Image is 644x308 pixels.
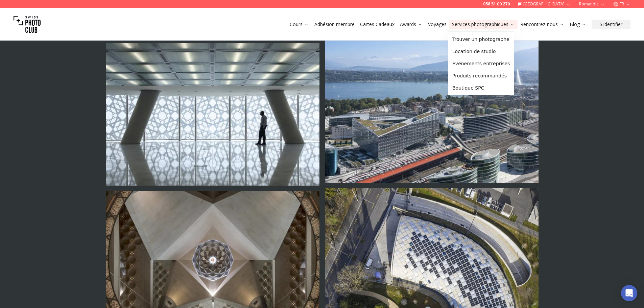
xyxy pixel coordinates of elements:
[357,20,397,29] button: Cartes Cadeaux
[450,82,512,94] a: Boutique SPC
[425,20,449,29] button: Voyages
[312,20,357,29] button: Adhésion membre
[483,1,510,7] a: 058 51 00 270
[325,40,539,183] img: Photo by Adrien Barakat
[567,20,589,29] button: Blog
[452,21,515,28] a: Services photographiques
[450,57,512,70] a: Événements entreprises
[621,285,637,301] div: Open Intercom Messenger
[14,11,41,38] img: Swiss photo club
[450,45,512,57] a: Location de studio
[592,20,630,29] button: S'identifier
[400,21,423,28] a: Awards
[314,21,355,28] a: Adhésion membre
[106,43,319,186] img: Photo by Adrien Barakat
[450,33,512,45] a: Trouver un photographe
[360,21,395,28] a: Cartes Cadeaux
[450,70,512,82] a: Produits recommandés
[518,20,567,29] button: Rencontrez-nous
[287,20,312,29] button: Cours
[290,21,309,28] a: Cours
[449,20,518,29] button: Services photographiques
[428,21,447,28] a: Voyages
[520,21,564,28] a: Rencontrez-nous
[397,20,425,29] button: Awards
[570,21,586,28] a: Blog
